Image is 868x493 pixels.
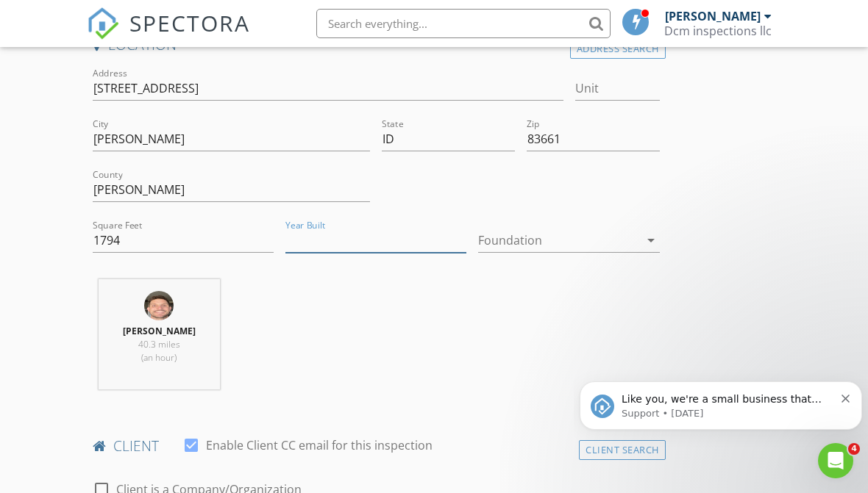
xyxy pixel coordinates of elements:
span: SPECTORA [129,7,250,38]
div: Address Search [570,39,666,59]
iframe: Intercom notifications message [574,350,868,453]
a: SPECTORA [87,20,250,51]
img: img_7287.jpeg [144,291,174,320]
span: 4 [848,443,860,455]
img: The Best Home Inspection Software - Spectora [87,7,119,40]
label: Enable Client CC email for this inspection [206,438,433,453]
span: (an hour) [141,351,177,364]
div: [PERSON_NAME] [665,9,761,24]
iframe: Intercom live chat [818,443,853,478]
i: arrow_drop_down [642,231,660,249]
strong: [PERSON_NAME] [123,325,196,337]
span: 40.3 miles [138,338,180,350]
h4: client [93,436,660,456]
input: Search everything... [316,9,611,38]
div: Dcm inspections llc [664,24,772,38]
